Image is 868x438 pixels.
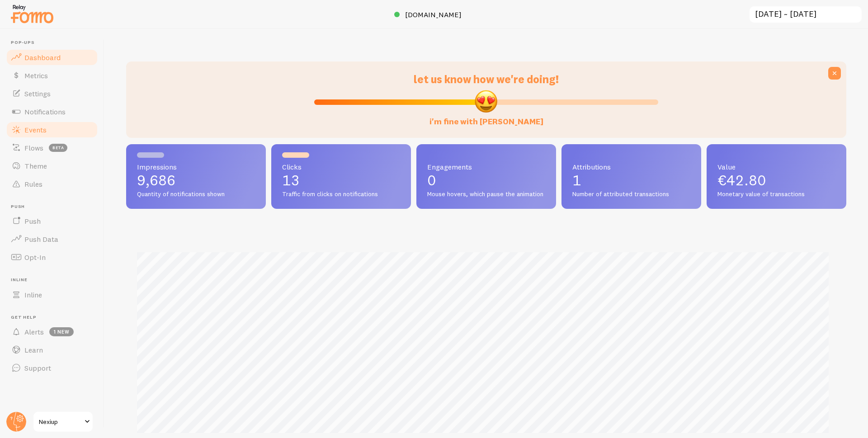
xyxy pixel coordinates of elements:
[717,171,766,189] span: €42.80
[5,66,99,85] a: Metrics
[24,217,41,226] span: Push
[11,40,99,46] span: Pop-ups
[24,71,48,80] span: Metrics
[5,248,99,266] a: Opt-In
[49,144,67,152] span: beta
[24,107,66,116] span: Notifications
[427,173,545,188] p: 0
[24,253,46,262] span: Opt-In
[717,163,835,170] span: Value
[11,204,99,210] span: Push
[572,190,690,198] span: Number of attributed transactions
[24,53,61,62] span: Dashboard
[5,359,99,377] a: Support
[24,179,42,188] span: Rules
[11,277,99,283] span: Inline
[5,85,99,103] a: Settings
[24,89,51,98] span: Settings
[5,103,99,121] a: Notifications
[474,89,498,113] img: emoji.png
[572,173,690,188] p: 1
[282,190,400,198] span: Traffic from clicks on notifications
[5,157,99,175] a: Theme
[717,190,835,198] span: Monetary value of transactions
[137,173,255,188] p: 9,686
[24,161,47,170] span: Theme
[24,235,58,244] span: Push Data
[39,416,82,427] span: Nexiup
[5,286,99,304] a: Inline
[33,411,94,433] a: Nexiup
[24,345,43,354] span: Learn
[427,190,545,198] span: Mouse hovers, which pause the animation
[5,175,99,193] a: Rules
[427,163,545,170] span: Engagements
[282,163,400,170] span: Clicks
[5,212,99,230] a: Push
[24,363,51,372] span: Support
[5,48,99,66] a: Dashboard
[414,72,559,86] span: let us know how we're doing!
[5,139,99,157] a: Flows beta
[9,2,55,25] img: fomo-relay-logo-orange.svg
[5,341,99,359] a: Learn
[5,230,99,248] a: Push Data
[5,323,99,341] a: Alerts 1 new
[24,290,42,299] span: Inline
[49,327,74,336] span: 1 new
[137,190,255,198] span: Quantity of notifications shown
[429,108,543,127] label: i'm fine with [PERSON_NAME]
[24,125,47,134] span: Events
[5,121,99,139] a: Events
[137,163,255,170] span: Impressions
[24,143,43,152] span: Flows
[11,315,99,320] span: Get Help
[24,327,44,336] span: Alerts
[572,163,690,170] span: Attributions
[282,173,400,188] p: 13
